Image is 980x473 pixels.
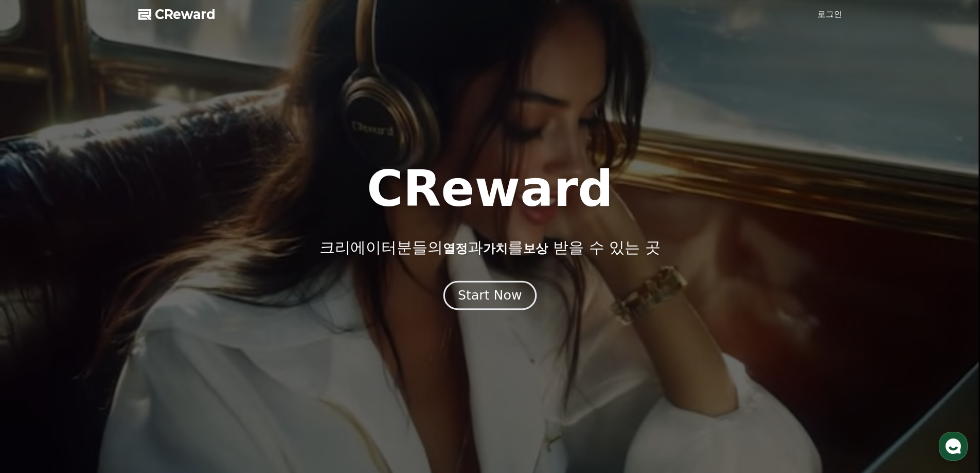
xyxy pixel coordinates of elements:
[3,326,68,352] a: 홈
[458,287,522,304] div: Start Now
[159,342,171,350] span: 설정
[446,292,534,302] a: Start Now
[523,241,548,256] span: 보상
[138,6,216,23] a: CReward
[443,241,468,256] span: 열정
[133,326,198,352] a: 설정
[155,6,216,23] span: CReward
[68,326,133,352] a: 대화
[443,281,537,310] button: Start Now
[319,238,660,257] p: 크리에이터분들의 과 를 받을 수 있는 곳
[367,164,613,214] h1: CReward
[483,241,508,256] span: 가치
[817,8,842,21] a: 로그인
[32,342,39,350] span: 홈
[94,342,106,351] span: 대화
